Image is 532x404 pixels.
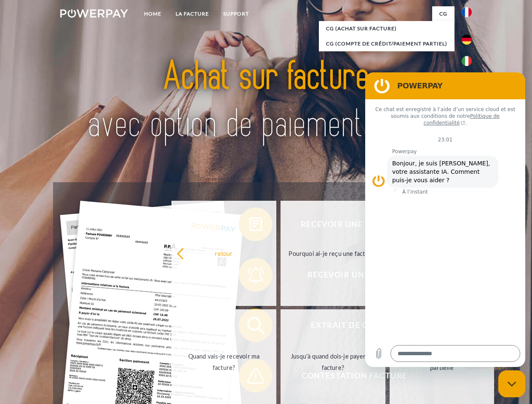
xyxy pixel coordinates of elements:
[462,35,472,45] img: de
[432,6,454,21] a: CG
[286,247,380,259] div: Pourquoi ai-je reçu une facture?
[176,247,271,259] div: retour
[462,7,472,17] img: fr
[462,56,472,66] img: it
[498,370,525,397] iframe: Bouton de lancement de la fenêtre de messagerie, conversation en cours
[216,6,256,21] a: Support
[365,72,525,367] iframe: Fenêtre de messagerie
[319,36,454,51] a: CG (Compte de crédit/paiement partiel)
[168,6,216,21] a: LA FACTURE
[286,351,380,373] div: Jusqu'à quand dois-je payer ma facture?
[80,40,452,161] img: title-powerpay_fr.svg
[60,9,128,18] img: logo-powerpay-white.svg
[176,351,271,373] div: Quand vais-je recevoir ma facture?
[137,6,168,21] a: Home
[319,21,454,36] a: CG (achat sur facture)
